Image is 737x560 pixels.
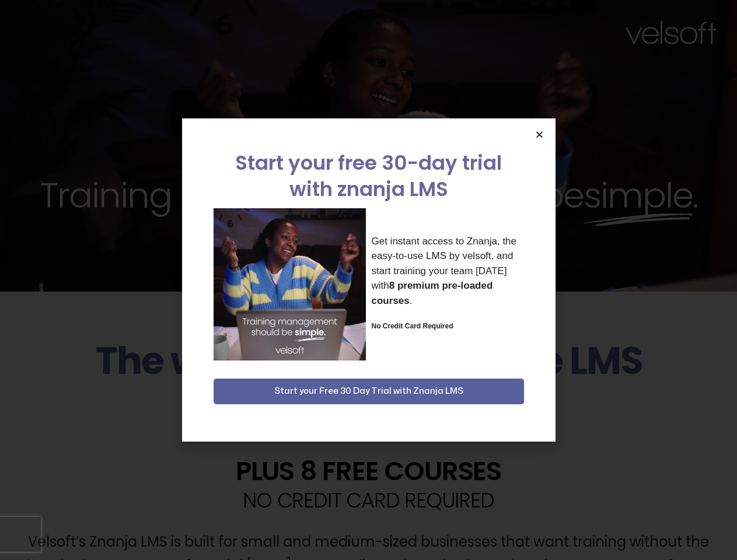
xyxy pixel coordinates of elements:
[214,208,366,360] img: a woman sitting at her laptop dancing
[274,384,463,398] span: Start your Free 30 Day Trial with Znanja LMS
[214,379,524,404] button: Start your Free 30 Day Trial with Znanja LMS
[372,280,493,306] strong: 8 premium pre-loaded courses
[372,234,524,309] p: Get instant access to Znanja, the easy-to-use LMS by velsoft, and start training your team [DATE]...
[535,130,544,139] a: Close
[372,322,453,330] strong: No Credit Card Required
[214,150,524,202] h2: Start your free 30-day trial with znanja LMS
